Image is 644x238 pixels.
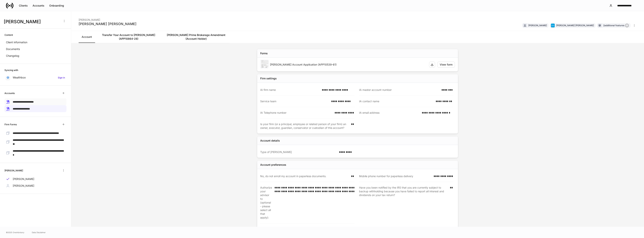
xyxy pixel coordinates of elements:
a: Data Disclaimer [32,231,46,234]
a: [PERSON_NAME] Prime Brokerage Amendment (Account Holder) [162,31,230,43]
button: View form [437,62,455,68]
a: [PERSON_NAME] [4,176,66,182]
div: Firm settings [260,77,277,80]
span: © 2025 OneAdvisory [6,231,24,234]
h6: Syncing with [4,68,18,72]
h6: Sign in [58,76,65,79]
p: Client information [6,40,27,44]
div: Accounts [33,4,44,7]
div: Forms [260,51,268,55]
a: Changelog [4,52,66,59]
div: [PERSON_NAME] Account Application (APP10539-61) [270,63,426,66]
a: Documents [4,46,66,52]
div: IA email address [359,111,420,115]
p: [PERSON_NAME] [13,184,34,188]
button: Accounts [30,3,47,9]
button: Onboarding [47,3,66,9]
div: [PERSON_NAME] [PERSON_NAME] [79,22,136,26]
div: IA contact name [359,99,433,103]
button: Clients [16,3,30,9]
div: IA master account number [359,88,439,92]
div: Authorize your advisor to (optional - please select all that apply): [260,186,272,219]
div: Have you been notified by the IRS that you are currently subject to backup withholding because yo... [359,186,448,220]
div: Clients [19,4,28,7]
div: 2 additional features [603,24,629,28]
h6: [PERSON_NAME] [4,169,23,172]
div: No, do not enroll my account in paperless documents. [260,174,349,178]
div: Account details [260,139,280,143]
div: Onboarding [49,4,64,7]
div: Account preferences [260,163,286,167]
p: Documents [6,47,20,51]
p: Changelog [6,54,19,58]
h3: [PERSON_NAME] [4,19,60,25]
div: IA Telephone number [260,111,332,115]
a: Account [79,31,95,43]
a: WealthboxSign in [4,74,66,81]
p: [PERSON_NAME] [13,177,34,181]
h6: Accounts [4,91,15,95]
div: Service team [260,99,329,103]
a: [PERSON_NAME] [4,182,66,189]
div: Mobile phone number for paperless delivery [359,174,431,178]
div: [PERSON_NAME] [PERSON_NAME] [556,24,594,27]
div: [PERSON_NAME] [79,16,136,22]
h6: Content [4,33,13,37]
div: Is your firm (or a principal, employee or related person of your firm) an owner, executor, guardi... [260,122,349,130]
p: Wealthbox [13,76,26,79]
a: Client information [4,39,66,46]
div: [PERSON_NAME] [528,24,547,27]
img: charles-schwab-BFYFdbvS.png [551,24,555,27]
div: Type of [PERSON_NAME] [260,150,337,154]
div: IA firm name [260,88,320,92]
a: Transfer Your Account to [PERSON_NAME] (APP10864-28) [95,31,162,43]
h6: Firm Forms [4,123,17,126]
div: View form [440,63,452,66]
